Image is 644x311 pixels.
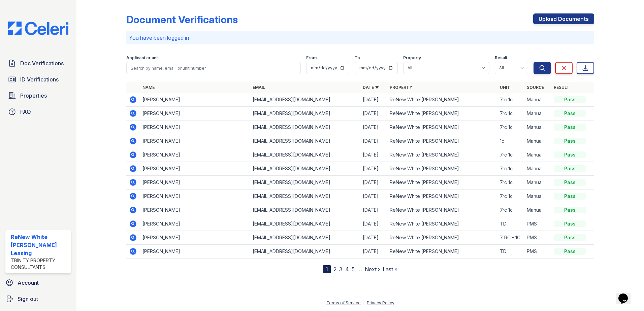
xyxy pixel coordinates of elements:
[387,245,497,258] td: ReNew White [PERSON_NAME]
[524,107,551,120] td: Manual
[140,231,250,245] td: [PERSON_NAME]
[524,245,551,258] td: PMS
[367,300,394,305] a: Privacy Policy
[3,276,74,289] a: Account
[20,92,47,100] span: Properties
[360,203,387,217] td: [DATE]
[497,217,524,231] td: TD
[126,13,238,26] div: Document Verifications
[387,217,497,231] td: ReNew White [PERSON_NAME]
[20,108,31,116] span: FAQ
[250,107,360,120] td: [EMAIL_ADDRESS][DOMAIN_NAME]
[554,138,586,144] div: Pass
[387,203,497,217] td: ReNew White [PERSON_NAME]
[533,13,594,24] a: Upload Documents
[554,85,570,90] a: Result
[140,189,250,203] td: [PERSON_NAME]
[357,265,362,273] span: …
[355,55,360,61] label: To
[497,176,524,189] td: 7rc 1c
[250,176,360,189] td: [EMAIL_ADDRESS][DOMAIN_NAME]
[554,110,586,117] div: Pass
[524,148,551,162] td: Manual
[497,231,524,245] td: 7 RC - 1C
[360,107,387,120] td: [DATE]
[497,162,524,176] td: 7rc 1c
[250,245,360,258] td: [EMAIL_ADDRESS][DOMAIN_NAME]
[387,176,497,189] td: ReNew White [PERSON_NAME]
[250,203,360,217] td: [EMAIL_ADDRESS][DOMAIN_NAME]
[497,203,524,217] td: 7rc 1c
[360,176,387,189] td: [DATE]
[363,85,379,90] a: Date ▼
[363,300,364,305] div: |
[360,189,387,203] td: [DATE]
[500,85,510,90] a: Unit
[20,59,64,67] span: Doc Verifications
[554,96,586,103] div: Pass
[554,151,586,158] div: Pass
[250,162,360,176] td: [EMAIL_ADDRESS][DOMAIN_NAME]
[554,165,586,172] div: Pass
[524,93,551,107] td: Manual
[253,85,265,90] a: Email
[360,231,387,245] td: [DATE]
[524,217,551,231] td: PMS
[527,85,544,90] a: Source
[250,93,360,107] td: [EMAIL_ADDRESS][DOMAIN_NAME]
[140,203,250,217] td: [PERSON_NAME]
[360,120,387,134] td: [DATE]
[360,134,387,148] td: [DATE]
[250,217,360,231] td: [EMAIL_ADDRESS][DOMAIN_NAME]
[140,217,250,231] td: [PERSON_NAME]
[497,120,524,134] td: 7rc 1c
[524,231,551,245] td: PMS
[11,257,68,271] div: Trinity Property Consultants
[554,248,586,255] div: Pass
[20,75,59,83] span: ID Verifications
[554,193,586,200] div: Pass
[129,34,591,42] p: You have been logged in
[497,189,524,203] td: 7rc 1c
[524,162,551,176] td: Manual
[497,245,524,258] td: TD
[345,266,349,273] a: 4
[11,233,68,257] div: ReNew White [PERSON_NAME] Leasing
[554,220,586,227] div: Pass
[5,73,71,86] a: ID Verifications
[554,234,586,241] div: Pass
[250,120,360,134] td: [EMAIL_ADDRESS][DOMAIN_NAME]
[5,57,71,70] a: Doc Verifications
[524,120,551,134] td: Manual
[387,148,497,162] td: ReNew White [PERSON_NAME]
[360,217,387,231] td: [DATE]
[360,162,387,176] td: [DATE]
[524,176,551,189] td: Manual
[387,189,497,203] td: ReNew White [PERSON_NAME]
[250,148,360,162] td: [EMAIL_ADDRESS][DOMAIN_NAME]
[18,295,38,303] span: Sign out
[554,124,586,131] div: Pass
[497,93,524,107] td: 7rc 1c
[387,134,497,148] td: ReNew White [PERSON_NAME]
[390,85,412,90] a: Property
[3,292,74,306] a: Sign out
[495,55,507,61] label: Result
[360,245,387,258] td: [DATE]
[333,266,336,273] a: 2
[140,176,250,189] td: [PERSON_NAME]
[5,105,71,118] a: FAQ
[250,134,360,148] td: [EMAIL_ADDRESS][DOMAIN_NAME]
[250,231,360,245] td: [EMAIL_ADDRESS][DOMAIN_NAME]
[365,266,380,273] a: Next ›
[18,279,39,287] span: Account
[140,107,250,120] td: [PERSON_NAME]
[339,266,343,273] a: 3
[360,148,387,162] td: [DATE]
[554,179,586,186] div: Pass
[554,207,586,213] div: Pass
[524,134,551,148] td: Manual
[524,189,551,203] td: Manual
[3,22,74,35] img: CE_Logo_Blue-a8612792a0a2168367f1c8372b55b34899dd931a85d93a1a3d3e32e68fde9ad4.png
